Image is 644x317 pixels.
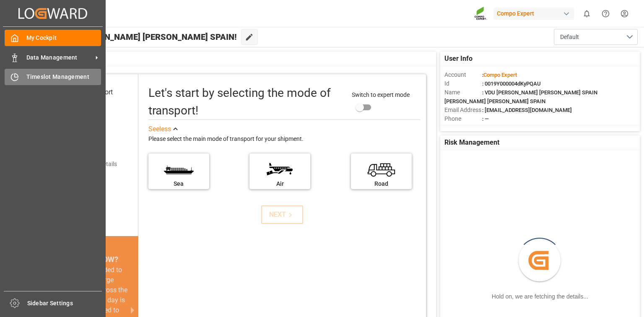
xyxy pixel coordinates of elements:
button: NEXT [261,205,303,224]
div: Add shipping details [65,160,117,169]
span: My Cockpit [26,34,101,42]
div: Air [254,179,306,188]
span: Timeslot Management [26,73,101,81]
span: : 0019Y000004dKyPQAU [482,81,541,87]
span: Phone [444,114,482,123]
a: Timeslot Management [5,69,101,85]
span: : [EMAIL_ADDRESS][DOMAIN_NAME] [482,107,572,113]
span: : [482,72,517,78]
span: Data Management [26,53,93,62]
div: See less [148,124,171,134]
span: Compo Expert [483,72,517,78]
div: Please select the main mode of transport for your shipment. [148,134,420,144]
div: Compo Expert [493,8,574,20]
span: Hello VDU [PERSON_NAME] [PERSON_NAME] SPAIN! [34,29,237,45]
span: : Shipper [482,125,503,131]
span: Sidebar Settings [27,299,102,308]
span: : VDU [PERSON_NAME] [PERSON_NAME] SPAIN [PERSON_NAME] [PERSON_NAME] SPAIN [444,89,597,104]
span: Switch to expert mode [352,91,410,98]
span: Id [444,79,482,88]
div: Road [355,179,408,188]
span: Default [560,33,579,42]
span: User Info [444,54,473,64]
span: Risk Management [444,138,499,148]
a: My Cockpit [5,30,101,46]
span: Account Type [444,123,482,132]
div: NEXT [269,210,295,220]
button: Help Center [596,4,615,23]
img: Screenshot%202023-09-29%20at%2010.02.21.png_1712312052.png [474,6,488,21]
div: Let's start by selecting the mode of transport! [148,84,344,120]
button: Compo Expert [493,5,577,21]
span: Name [444,88,482,97]
div: Sea [153,179,205,188]
button: show 0 new notifications [577,4,596,23]
span: : — [482,116,489,122]
button: open menu [554,29,638,45]
span: Email Address [444,106,482,114]
div: Hold on, we are fetching the details... [492,292,588,301]
span: Account [444,70,482,79]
